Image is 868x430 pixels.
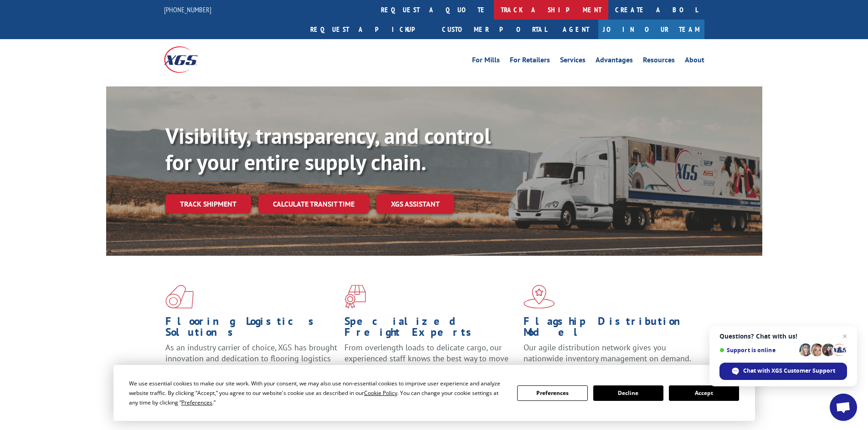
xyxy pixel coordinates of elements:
[596,56,633,66] a: Advantages
[344,342,517,383] p: From overlength loads to delicate cargo, our experienced staff knows the best way to move your fr...
[524,316,696,342] h1: Flagship Distribution Model
[517,385,587,401] button: Preferences
[719,363,847,380] div: Chat with XGS Customer Support
[743,367,835,375] span: Chat with XGS Customer Support
[685,56,704,66] a: About
[303,20,435,39] a: Request a pickup
[669,385,739,401] button: Accept
[524,342,691,364] span: Our agile distribution network gives you nationwide inventory management on demand.
[181,399,212,406] span: Preferences
[165,342,337,374] span: As an industry carrier of choice, XGS has brought innovation and dedication to flooring logistics...
[164,5,211,14] a: [PHONE_NUMBER]
[435,20,554,39] a: Customer Portal
[129,379,506,407] div: We use essential cookies to make our site work. With your consent, we may also use non-essential ...
[830,394,857,421] div: Open chat
[719,333,847,340] span: Questions? Chat with us!
[510,56,550,66] a: For Retailers
[719,347,796,354] span: Support is online
[165,121,491,176] b: Visibility, transparency, and control for your entire supply chain.
[344,285,366,309] img: xgs-icon-focused-on-flooring-red
[364,389,397,397] span: Cookie Policy
[839,331,850,342] span: Close chat
[113,365,755,421] div: Cookie Consent Prompt
[554,20,598,39] a: Agent
[165,316,338,342] h1: Flooring Logistics Solutions
[598,20,704,39] a: Join Our Team
[472,56,500,66] a: For Mills
[165,194,251,213] a: Track shipment
[593,385,663,401] button: Decline
[524,285,555,309] img: xgs-icon-flagship-distribution-model-red
[258,194,369,214] a: Calculate transit time
[165,285,194,309] img: xgs-icon-total-supply-chain-intelligence-red
[643,56,675,66] a: Resources
[344,316,517,342] h1: Specialized Freight Experts
[376,194,454,214] a: XGS ASSISTANT
[560,56,586,66] a: Services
